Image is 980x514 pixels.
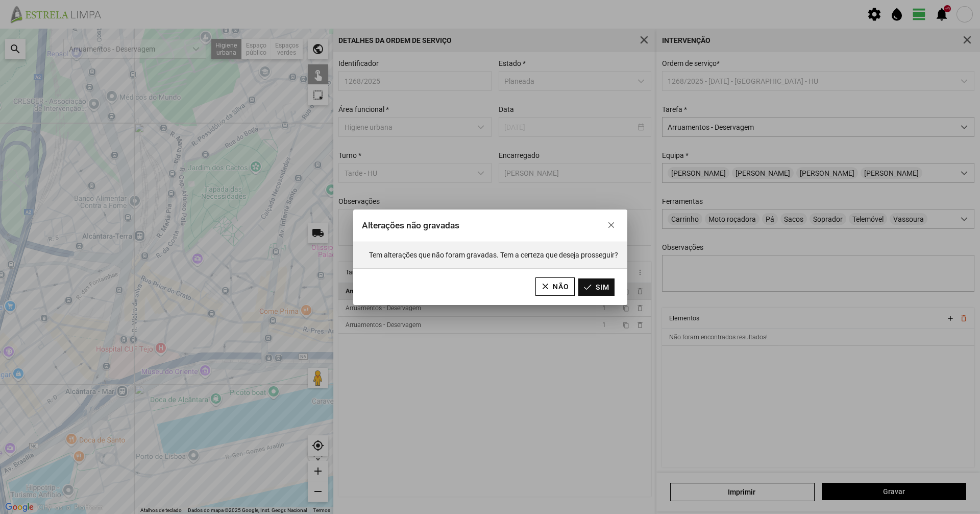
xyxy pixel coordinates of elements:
span: Alterações não gravadas [362,220,459,230]
span: Tem alterações que não foram gravadas. Tem a certeza que deseja prosseguir? [369,251,618,259]
button: Não [535,277,575,296]
span: Sim [596,283,609,291]
button: Sim [578,278,615,296]
span: Não [553,283,569,291]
